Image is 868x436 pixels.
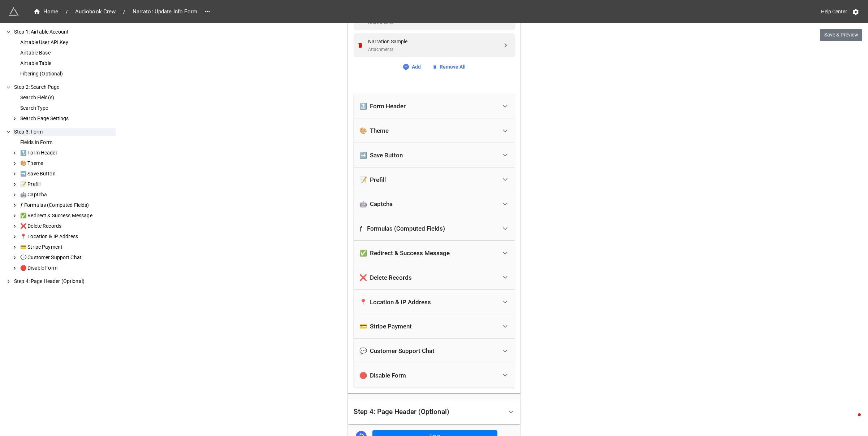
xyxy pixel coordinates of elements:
a: Remove All [432,63,466,71]
div: 🛑 Disable Form [354,363,515,388]
div: Attachments [368,46,502,53]
a: Help Center [816,5,852,18]
a: Home [29,7,63,16]
div: ❌ Delete Records [354,265,515,290]
li: / [123,8,125,16]
div: 🤖 Captcha [359,200,393,208]
div: ❌ Delete Records [19,222,116,230]
div: Narration Sample [368,38,502,45]
div: Search Page Settings [19,115,116,122]
div: ƒ Formulas (Computed Fields) [19,201,116,209]
div: 🔝 Form Header [19,149,116,157]
div: Step 4: Page Header (Optional) [13,278,116,285]
div: Filtering (Optional) [19,70,116,78]
div: 💳 Stripe Payment [359,323,412,330]
div: Airtable Table [19,60,116,67]
a: Remove [357,42,366,48]
div: ƒ Formulas (Computed Fields) [359,225,445,232]
div: 🛑 Disable Form [359,372,406,379]
div: ➡️ Save Button [359,152,403,159]
img: miniextensions-icon.73ae0678.png [9,6,19,17]
div: Home [33,8,59,16]
span: Narrator Update Info Form [128,8,202,16]
div: 🤖 Captcha [354,192,515,217]
div: 💬 Customer Support Chat [354,339,515,363]
div: 🎨 Theme [359,127,389,134]
div: ➡️ Save Button [19,170,116,178]
div: ƒ Formulas (Computed Fields) [354,216,515,241]
div: 📍 Location & IP Address [19,233,116,240]
div: Step 4: Page Header (Optional) [354,408,449,415]
a: Add [402,63,421,71]
div: 💳 Stripe Payment [354,314,515,339]
nav: breadcrumb [29,7,202,16]
div: 🤖 Captcha [19,191,116,199]
div: 🎨 Theme [354,118,515,143]
div: Step 3: Form [13,128,116,136]
div: Airtable User API Key [19,39,116,46]
div: 📍 Location & IP Address [354,290,515,314]
div: 💬 Customer Support Chat [359,347,435,354]
div: 🛑 Disable Form [19,264,116,272]
div: 📝 Prefill [19,180,116,188]
div: Search Field(s) [19,94,116,101]
iframe: Intercom live chat [843,411,861,429]
li: / [66,8,68,16]
div: Step 4: Page Header (Optional) [348,399,521,425]
div: 💳 Stripe Payment [19,243,116,251]
div: ✅ Redirect & Success Message [359,249,450,257]
div: ❌ Delete Records [359,274,412,281]
div: ✅ Redirect & Success Message [354,241,515,265]
button: Save & Preview [820,29,862,41]
div: 🔝 Form Header [354,94,515,118]
a: Audiobook Crew [71,7,120,16]
div: ✅ Redirect & Success Message [19,212,116,219]
div: 📝 Prefill [354,167,515,192]
div: 🔝 Form Header [359,103,406,110]
div: 📝 Prefill [359,176,386,183]
div: Airtable Base [19,49,116,57]
div: 💬 Customer Support Chat [19,254,116,261]
div: Step 2: Search Page [13,83,116,91]
div: 🎨 Theme [19,160,116,167]
div: Search Type [19,104,116,112]
div: Step 1: Airtable Account [13,28,116,36]
div: 📍 Location & IP Address [359,298,431,306]
div: ➡️ Save Button [354,143,515,167]
div: Fields In Form [19,139,116,146]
